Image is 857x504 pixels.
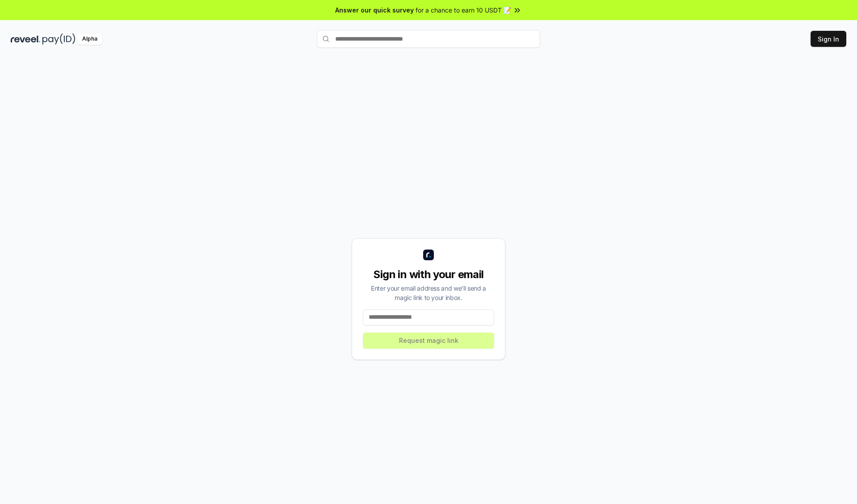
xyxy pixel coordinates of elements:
button: Sign In [811,31,846,47]
img: pay_id [42,33,75,45]
img: logo_small [423,250,434,260]
div: Enter your email address and we’ll send a magic link to your inbox. [363,283,494,302]
img: reveel_dark [11,33,41,45]
span: for a chance to earn 10 USDT 📝 [416,5,511,15]
div: Alpha [77,33,102,45]
div: Sign in with your email [363,267,494,282]
span: Answer our quick survey [335,5,414,15]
